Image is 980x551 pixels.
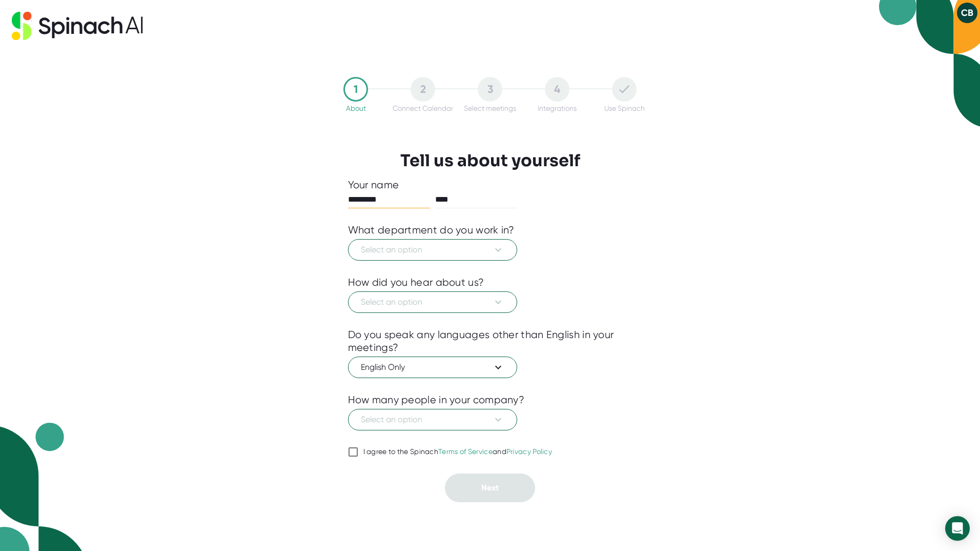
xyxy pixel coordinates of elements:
div: Select meetings [464,104,516,112]
div: 1 [343,77,368,102]
div: 3 [478,77,502,102]
button: Select an option [348,291,517,313]
div: How many people in your company? [348,393,525,406]
span: Select an option [361,244,504,256]
button: CB [957,3,977,23]
div: Open Intercom Messenger [945,516,970,541]
div: 2 [411,77,435,102]
span: Next [481,483,499,493]
div: Connect Calendar [393,104,453,112]
button: English Only [348,357,517,378]
div: About [346,104,366,112]
div: How did you hear about us? [348,276,484,289]
div: Integrations [538,104,577,112]
div: I agree to the Spinach and [363,447,553,457]
div: Do you speak any languages other than English in your meetings? [348,328,632,354]
button: Select an option [348,239,517,261]
div: What department do you work in? [348,224,515,237]
div: 4 [545,77,569,102]
h3: Tell us about yourself [400,151,580,170]
button: Next [445,474,535,502]
span: English Only [361,361,504,373]
a: Privacy Policy [506,447,552,456]
div: Use Spinach [604,104,645,112]
span: Select an option [361,414,504,426]
span: Select an option [361,296,504,308]
button: Select an option [348,409,517,430]
a: Terms of Service [438,447,493,456]
div: Your name [348,179,632,191]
